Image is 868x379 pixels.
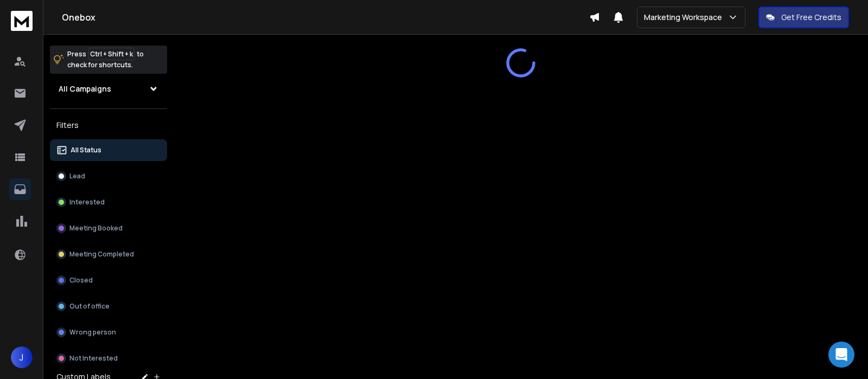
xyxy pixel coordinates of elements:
button: J [11,346,33,368]
button: Out of office [50,296,167,317]
button: Lead [50,165,167,187]
p: Meeting Completed [69,250,134,259]
h3: Filters [50,118,167,133]
p: Out of office [69,302,110,311]
button: Wrong person [50,322,167,343]
button: All Status [50,139,167,161]
p: Wrong person [69,328,116,337]
button: Interested [50,191,167,213]
p: Not Interested [69,354,118,363]
button: Meeting Booked [50,217,167,239]
p: Meeting Booked [69,224,123,233]
p: Interested [69,198,105,207]
span: Ctrl + Shift + k [88,48,135,60]
img: logo [11,11,33,31]
h1: Onebox [62,11,589,24]
p: All Status [71,146,101,155]
button: All Campaigns [50,78,167,100]
h1: All Campaigns [59,83,111,94]
p: Press to check for shortcuts. [67,49,144,70]
button: Not Interested [50,348,167,369]
p: Lead [69,172,85,181]
button: Meeting Completed [50,243,167,265]
p: Closed [69,276,93,285]
p: Marketing Workspace [644,12,726,23]
div: Open Intercom Messenger [828,342,854,368]
p: Get Free Credits [781,12,841,23]
button: Get Free Credits [758,7,849,28]
button: Closed [50,269,167,291]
